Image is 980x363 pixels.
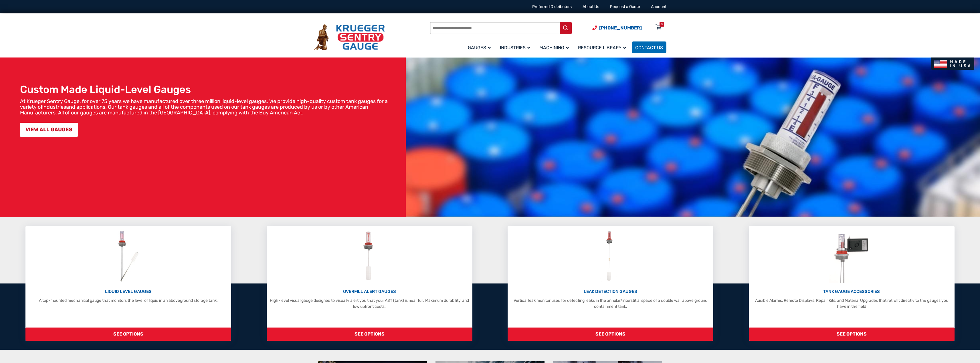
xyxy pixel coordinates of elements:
[500,45,530,50] span: Industries
[539,45,569,50] span: Machining
[532,4,572,9] a: Preferred Distributors
[267,226,472,341] a: Overfill Alert Gauges OVERFILL ALERT GAUGES High-level visual gauge designed to visually alert yo...
[28,288,228,295] p: LIQUID LEVEL GAUGES
[357,229,382,283] img: Overfill Alert Gauges
[20,83,403,96] h1: Custom Made Liquid-Level Gauges
[43,104,66,110] a: industries
[270,288,470,295] p: OVERFILL ALERT GAUGES
[749,328,955,341] span: SEE OPTIONS
[464,41,496,54] a: Gauges
[20,123,78,137] a: VIEW ALL GAUGES
[661,22,663,27] div: 0
[632,41,666,53] a: Contact Us
[599,229,622,283] img: Leak Detection Gauges
[583,4,599,9] a: About Us
[113,229,144,283] img: Liquid Level Gauges
[314,24,385,51] img: Krueger Sentry Gauge
[270,297,470,310] p: High-level visual gauge designed to visually alert you that your AST (tank) is near full. Maximum...
[599,25,642,31] span: [PHONE_NUMBER]
[28,297,228,304] p: A top-mounted mechanical gauge that monitors the level of liquid in an aboveground storage tank.
[267,328,472,341] span: SEE OPTIONS
[578,45,626,50] span: Resource Library
[468,45,491,50] span: Gauges
[635,45,663,50] span: Contact Us
[610,4,640,9] a: Request a Quote
[496,41,536,54] a: Industries
[510,288,710,295] p: LEAK DETECTION GAUGES
[508,328,713,341] span: SEE OPTIONS
[25,328,231,341] span: SEE OPTIONS
[575,41,632,54] a: Resource Library
[20,98,403,116] p: At Krueger Sentry Gauge, for over 75 years we have manufactured over three million liquid-level g...
[508,226,713,341] a: Leak Detection Gauges LEAK DETECTION GAUGES Vertical leak monitor used for detecting leaks in the...
[25,226,231,341] a: Liquid Level Gauges LIQUID LEVEL GAUGES A top-mounted mechanical gauge that monitors the level of...
[752,297,952,310] p: Audible Alarms, Remote Displays, Repair Kits, and Material Upgrades that retrofit directly to the...
[749,226,955,341] a: Tank Gauge Accessories TANK GAUGE ACCESSORIES Audible Alarms, Remote Displays, Repair Kits, and M...
[651,4,666,9] a: Account
[829,229,875,283] img: Tank Gauge Accessories
[931,57,974,70] img: Made In USA
[592,24,642,31] a: Phone Number (920) 434-8860
[406,57,980,217] img: bg_hero_bannerksentry
[752,288,952,295] p: TANK GAUGE ACCESSORIES
[510,297,710,310] p: Vertical leak monitor used for detecting leaks in the annular/interstitial space of a double wall...
[536,41,575,54] a: Machining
